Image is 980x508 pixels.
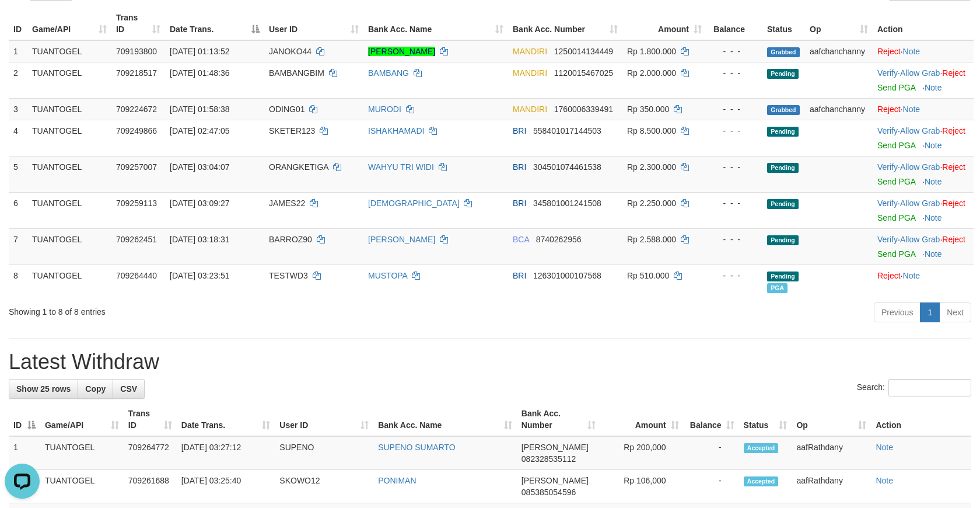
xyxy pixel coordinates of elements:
td: TUANTOGEL [27,228,111,265]
th: Balance: activate to sort column ascending [684,403,739,436]
td: TUANTOGEL [27,62,111,98]
span: ORANGKETIGA [269,162,328,172]
span: Copy 1120015467025 to clipboard [554,68,613,78]
button: Open LiveChat chat widget [5,5,40,40]
span: Show 25 rows [16,384,71,394]
span: Copy 304501074461538 to clipboard [533,162,601,172]
span: BRI [513,162,526,172]
span: Copy 126301000107568 to clipboard [533,271,601,280]
th: Status [762,7,805,40]
div: - - - [711,270,758,281]
td: aafRathdany [792,436,871,470]
a: Verify [877,162,898,172]
a: Note [903,105,921,114]
span: 709218517 [116,68,157,78]
span: 709257007 [116,162,157,172]
td: · [873,265,974,298]
span: Accepted [744,443,779,453]
span: Copy 1250014134449 to clipboard [554,47,613,56]
span: 709264440 [116,271,157,280]
span: Pending [767,163,799,173]
a: Note [903,47,921,56]
a: Reject [942,126,965,135]
th: Bank Acc. Name: activate to sort column ascending [363,7,508,40]
span: [DATE] 03:18:31 [170,235,229,244]
a: Verify [877,68,898,78]
span: BAMBANGBIM [269,68,324,78]
span: Pending [767,127,799,137]
span: TESTWD3 [269,271,308,280]
a: Send PGA [877,249,915,259]
th: Op: activate to sort column ascending [805,7,873,40]
a: SUPENO SUMARTO [378,443,456,452]
td: · · [873,192,974,228]
th: ID: activate to sort column descending [9,403,40,436]
td: · [873,40,974,62]
td: 5 [9,156,27,192]
td: TUANTOGEL [40,436,124,470]
div: Showing 1 to 8 of 8 entries [9,301,400,318]
span: Rp 510.000 [627,271,669,280]
td: - [684,436,739,470]
td: · · [873,62,974,98]
th: Amount: activate to sort column ascending [600,403,684,436]
a: Allow Grab [900,68,940,78]
th: User ID: activate to sort column ascending [264,7,363,40]
td: 709264772 [124,436,177,470]
span: [PERSON_NAME] [521,443,589,452]
th: Game/API: activate to sort column ascending [27,7,111,40]
span: [DATE] 03:23:51 [170,271,229,280]
span: MANDIRI [513,68,547,78]
a: Send PGA [877,177,915,186]
span: · [900,68,942,78]
a: Reject [877,105,901,114]
span: MANDIRI [513,47,547,56]
td: · · [873,156,974,192]
span: JANOKO44 [269,47,311,56]
td: TUANTOGEL [27,40,111,62]
a: Verify [877,235,898,244]
span: Copy 085385054596 to clipboard [521,488,576,497]
td: · [873,98,974,120]
span: [PERSON_NAME] [521,476,589,485]
td: TUANTOGEL [27,120,111,156]
span: 709193800 [116,47,157,56]
td: 3 [9,98,27,120]
td: 709261688 [124,470,177,503]
span: Copy 1760006339491 to clipboard [554,105,613,114]
a: Send PGA [877,141,915,150]
span: · [900,126,942,135]
a: Next [939,302,971,322]
span: 709259113 [116,199,157,208]
span: Copy [85,384,106,394]
th: Bank Acc. Name: activate to sort column ascending [373,403,517,436]
td: [DATE] 03:27:12 [177,436,275,470]
span: [DATE] 02:47:05 [170,126,229,135]
span: · [900,235,942,244]
td: Rp 200,000 [600,436,684,470]
th: Amount: activate to sort column ascending [622,7,706,40]
span: [DATE] 01:48:36 [170,68,229,78]
th: Action [873,7,974,40]
a: ISHAKHAMADI [368,126,424,135]
span: BRI [513,199,526,208]
a: Allow Grab [900,126,940,135]
a: [PERSON_NAME] [368,47,435,56]
a: Note [925,213,942,222]
th: Bank Acc. Number: activate to sort column ascending [517,403,600,436]
span: ODING01 [269,105,304,114]
td: SKOWO12 [275,470,373,503]
td: · · [873,228,974,265]
span: JAMES22 [269,199,305,208]
span: · [900,199,942,208]
span: Rp 2.250.000 [627,199,676,208]
div: - - - [711,234,758,245]
a: MUSTOPA [368,271,407,280]
th: Status: activate to sort column ascending [739,403,792,436]
td: [DATE] 03:25:40 [177,470,275,503]
th: Bank Acc. Number: activate to sort column ascending [508,7,622,40]
a: Reject [942,199,965,208]
td: 2 [9,62,27,98]
span: Rp 2.000.000 [627,68,676,78]
span: SKETER123 [269,126,315,135]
